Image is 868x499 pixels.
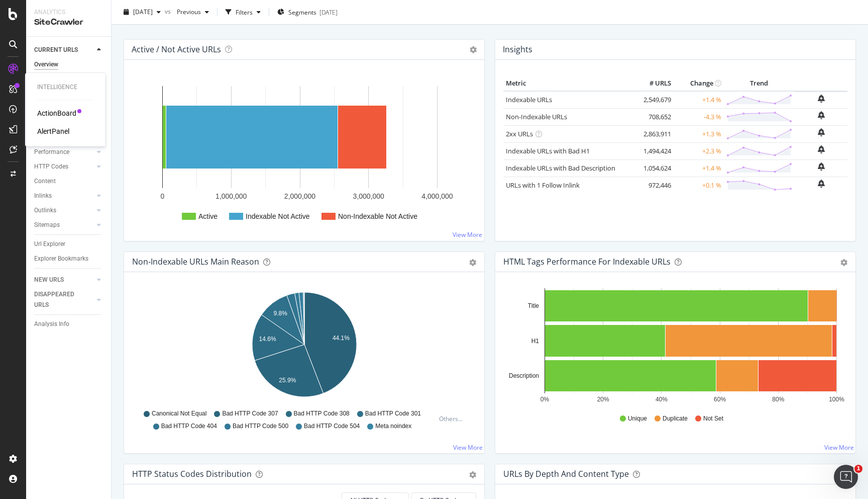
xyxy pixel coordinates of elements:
text: 20% [597,396,609,403]
a: Outlinks [34,205,94,216]
button: [DATE] [120,4,165,20]
text: Title [528,302,539,309]
td: 1,054,624 [633,159,674,177]
span: Unique [628,414,647,423]
iframe: Intercom live chat [834,465,858,489]
div: Explorer Bookmarks [34,254,88,264]
div: gear [469,259,476,266]
text: 80% [772,396,784,403]
div: Sitemaps [34,220,60,230]
a: Sitemaps [34,220,94,230]
span: vs [165,7,173,15]
svg: A chart. [132,288,476,405]
td: +2.3 % [674,142,724,159]
div: HTTP Status Codes Distribution [132,469,252,479]
div: bell-plus [818,111,825,119]
text: Non-Indexable Not Active [338,212,417,220]
a: Inlinks [34,191,94,201]
text: 0 [161,192,165,200]
div: Content [34,176,56,187]
a: Indexable URLs with Bad Description [506,163,615,173]
text: 4,000,000 [421,192,453,200]
a: CURRENT URLS [34,45,94,55]
th: # URLS [633,76,674,91]
div: URLs by Depth and Content Type [503,469,629,479]
a: Indexable URLs [506,95,552,104]
span: Bad HTTP Code 301 [365,409,421,418]
text: 14.6% [259,336,276,343]
div: NEW URLS [34,275,64,285]
td: +1.4 % [674,159,724,177]
div: Inlinks [34,191,52,201]
div: SiteCrawler [34,17,103,28]
text: 60% [714,396,726,403]
th: Metric [503,76,633,91]
button: Previous [173,4,213,20]
text: 9.8% [274,310,288,317]
text: 3,000,000 [353,192,384,200]
div: A chart. [503,288,847,405]
div: bell-plus [818,180,825,188]
td: +1.4 % [674,91,724,109]
td: +0.1 % [674,177,724,194]
a: Indexable URLs with Bad H1 [506,146,590,155]
div: bell-plus [818,128,825,136]
text: 0% [540,396,550,403]
th: Trend [724,76,795,91]
div: gear [469,471,476,478]
a: View More [824,443,854,452]
span: 2025 Sep. 20th [133,8,153,16]
div: HTML Tags Performance for Indexable URLs [503,257,671,267]
a: View More [453,230,482,239]
button: Filters [222,4,265,20]
text: Description [509,372,539,379]
a: Overview [34,59,104,70]
span: Bad HTTP Code 307 [222,409,278,418]
span: Bad HTTP Code 504 [304,422,360,431]
text: 25.9% [279,377,296,384]
span: Segments [288,8,316,16]
a: 2xx URLs [506,129,533,138]
h4: Active / Not Active URLs [132,43,221,56]
a: ActionBoard [37,108,76,118]
div: Analysis Info [34,319,69,329]
div: gear [840,259,847,266]
text: 40% [656,396,668,403]
text: 2,000,000 [284,192,315,200]
div: Performance [34,147,69,157]
td: 1,494,424 [633,142,674,159]
span: Duplicate [663,414,688,423]
div: A chart. [132,76,476,233]
a: View More [453,443,483,452]
div: HTTP Codes [34,161,68,172]
a: Url Explorer [34,239,104,249]
div: Analytics [34,8,103,17]
a: AlertPanel [37,126,69,136]
a: NEW URLS [34,275,94,285]
text: 1,000,000 [215,192,247,200]
i: Options [470,46,477,53]
div: bell-plus [818,162,825,171]
text: 100% [829,396,844,403]
span: Bad HTTP Code 500 [233,422,288,431]
th: Change [674,76,724,91]
div: DISAPPEARED URLS [34,289,85,310]
div: Filters [236,8,253,16]
div: Intelligence [37,83,93,92]
a: Analysis Info [34,319,104,329]
span: Canonical Not Equal [152,409,206,418]
span: 1 [854,465,862,473]
span: Bad HTTP Code 404 [161,422,217,431]
a: Content [34,176,104,187]
text: H1 [531,338,539,345]
div: Others... [439,414,467,423]
text: 44.1% [333,335,350,342]
div: bell-plus [818,145,825,153]
div: Url Explorer [34,239,65,249]
td: 972,446 [633,177,674,194]
text: Indexable Not Active [246,212,310,220]
a: Non-Indexable URLs [506,112,567,121]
